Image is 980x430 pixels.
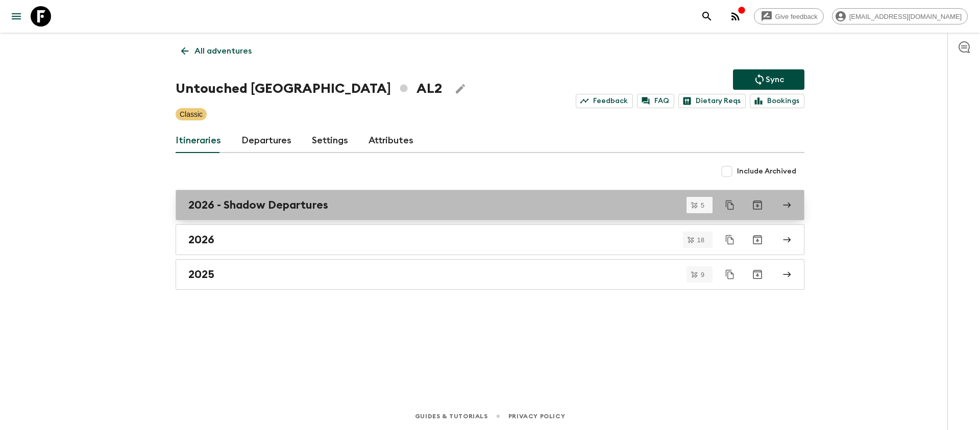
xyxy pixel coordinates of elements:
[508,411,565,422] a: Privacy Policy
[844,13,967,20] span: [EMAIL_ADDRESS][DOMAIN_NAME]
[176,79,442,99] h1: Untouched [GEOGRAPHIC_DATA] AL2
[369,129,413,153] a: Attributes
[750,94,804,108] a: Bookings
[176,190,804,220] a: 2026 - Shadow Departures
[241,129,291,153] a: Departures
[194,45,252,57] p: All adventures
[737,166,796,176] span: Include Archived
[770,13,823,20] span: Give feedback
[450,79,471,99] button: Edit Adventure Title
[188,198,328,212] h2: 2026 - Shadow Departures
[747,195,768,215] button: Archive
[176,129,221,153] a: Itineraries
[691,237,710,243] span: 18
[832,8,968,24] div: [EMAIL_ADDRESS][DOMAIN_NAME]
[637,94,674,108] a: FAQ
[188,268,214,281] h2: 2025
[180,109,203,119] p: Classic
[176,41,257,61] a: All adventures
[695,202,710,209] span: 5
[697,6,717,27] button: search adventures
[747,264,768,285] button: Archive
[312,129,348,153] a: Settings
[721,231,739,249] button: Duplicate
[176,224,804,255] a: 2026
[747,230,768,250] button: Archive
[176,259,804,290] a: 2025
[188,233,214,246] h2: 2026
[766,73,784,86] p: Sync
[695,271,710,278] span: 9
[754,8,824,24] a: Give feedback
[678,94,746,108] a: Dietary Reqs
[733,69,804,90] button: Sync adventure departures to the booking engine
[721,196,739,214] button: Duplicate
[721,265,739,284] button: Duplicate
[415,411,488,422] a: Guides & Tutorials
[576,94,633,108] a: Feedback
[6,6,27,27] button: menu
